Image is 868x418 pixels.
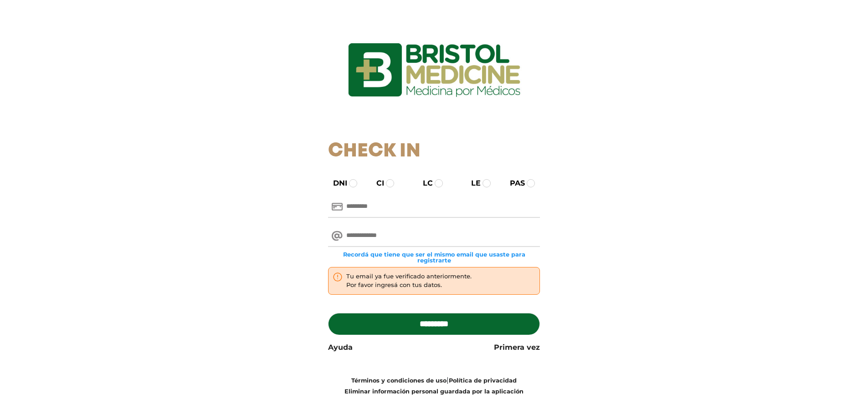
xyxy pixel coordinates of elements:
a: Primera vez [494,342,540,353]
label: PAS [502,178,525,189]
a: Términos y condiciones de uso [351,377,447,384]
a: Política de privacidad [449,377,517,384]
label: DNI [325,178,347,189]
label: LE [463,178,481,189]
a: Eliminar información personal guardada por la aplicación [344,388,524,395]
label: CI [368,178,384,189]
a: Ayuda [328,342,353,353]
img: logo_ingresarbristol.jpg [311,11,557,129]
small: Recordá que tiene que ser el mismo email que usaste para registrarte [328,252,540,263]
h1: Check In [328,140,540,163]
div: | [321,375,547,397]
label: LC [415,178,433,189]
div: Tu email ya fue verificado anteriormente. Por favor ingresá con tus datos. [346,272,472,290]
